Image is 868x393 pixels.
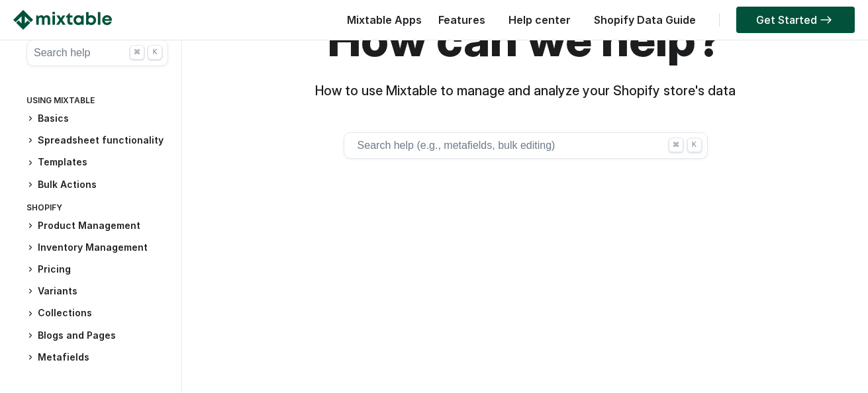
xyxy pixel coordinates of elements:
[26,200,168,219] div: Shopify
[13,10,112,30] img: Mixtable logo
[26,219,168,233] h3: Product Management
[340,10,422,36] div: Mixtable Apps
[189,83,862,99] h3: How to use Mixtable to manage and analyze your Shopify store's data
[26,134,168,148] h3: Spreadsheet functionality
[148,45,162,60] div: K
[817,16,835,24] img: arrow-right.svg
[502,13,577,26] a: Help center
[736,7,855,33] a: Get Started
[26,284,168,298] h3: Variants
[587,13,702,26] a: Shopify Data Guide
[26,241,168,255] h3: Inventory Management
[687,138,702,152] div: K
[26,112,168,126] h3: Basics
[26,178,168,192] h3: Bulk Actions
[344,132,708,159] button: Search help (e.g., metafields, bulk editing) ⌘ K
[26,40,168,66] button: Search help ⌘ K
[669,138,683,152] div: ⌘
[26,329,168,343] h3: Blogs and Pages
[26,351,168,365] h3: Metafields
[26,155,168,169] h3: Templates
[130,45,144,60] div: ⌘
[26,306,168,320] h3: Collections
[26,93,168,112] div: Using Mixtable
[26,372,168,386] h3: Customers
[26,263,168,277] h3: Pricing
[432,13,492,26] a: Features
